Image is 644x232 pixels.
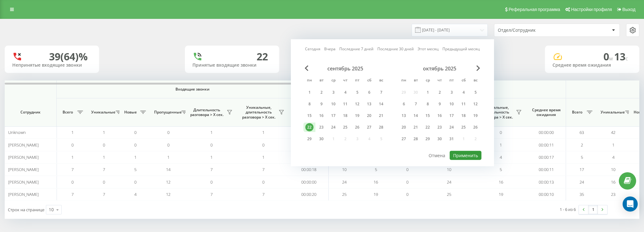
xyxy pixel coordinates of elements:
span: 12 [166,191,170,197]
div: вс 12 окт. 2025 г. [469,99,481,109]
div: вт 30 сент. 2025 г. [315,134,327,144]
span: 10 [447,167,451,172]
span: Всего [569,110,585,115]
span: [PERSON_NAME] [8,191,39,197]
div: 27 [400,135,408,143]
div: 23 [436,123,444,131]
span: 0 [103,179,105,185]
span: Всего [60,110,75,115]
div: 29 [305,135,314,143]
div: вс 26 окт. 2025 г. [469,123,481,132]
div: вт 14 окт. 2025 г. [410,111,422,120]
div: 10 [447,100,456,108]
span: 2 [581,142,583,148]
div: 14 [377,100,385,108]
div: сб 27 сент. 2025 г. [363,123,375,132]
div: 22 [424,123,432,131]
td: 00:00:10 [527,188,566,201]
span: 1 [103,154,105,160]
span: 0 [603,50,614,63]
div: 7 [377,88,385,97]
span: Длительность разговора > Х сек. [189,108,225,117]
div: 15 [305,112,314,120]
div: 1 - 6 из 6 [560,206,576,213]
div: сб 13 сент. 2025 г. [363,99,375,109]
a: Предыдущий месяц [442,46,480,52]
div: сб 11 окт. 2025 г. [458,99,469,109]
div: вс 14 сент. 2025 г. [375,99,387,109]
div: вс 5 окт. 2025 г. [469,88,481,97]
span: 1 [500,142,502,148]
abbr: вторник [411,76,420,86]
div: 28 [377,123,385,131]
div: ср 3 сент. 2025 г. [327,88,339,97]
span: 0 [71,142,74,148]
div: 19 [353,112,361,120]
div: 15 [424,112,432,120]
a: 1 [588,205,598,214]
div: 31 [447,135,456,143]
span: Уникальные, длительность разговора > Х сек. [241,105,277,120]
span: 7 [103,191,105,197]
div: 30 [436,135,444,143]
div: 17 [447,112,456,120]
div: пт 24 окт. 2025 г. [446,123,458,132]
span: 0 [500,130,502,135]
div: 9 [317,100,325,108]
span: 1 [167,154,169,160]
span: 16 [611,179,615,185]
div: 3 [447,88,456,97]
span: Уникальные, длительность разговора > Х сек. [478,105,514,120]
span: Пропущенные [154,110,180,115]
div: 2 [436,88,444,97]
abbr: пятница [447,76,456,86]
span: 0 [210,179,213,185]
span: c [625,55,628,62]
div: чт 9 окт. 2025 г. [434,99,446,109]
div: вс 21 сент. 2025 г. [375,111,387,120]
span: [PERSON_NAME] [8,167,39,172]
div: сб 4 окт. 2025 г. [458,88,469,97]
div: вт 9 сент. 2025 г. [315,99,327,109]
div: 8 [305,100,314,108]
div: 12 [353,100,361,108]
div: 25 [341,123,349,131]
span: Сотрудник [10,110,51,115]
div: чт 16 окт. 2025 г. [434,111,446,120]
span: 17 [580,167,584,172]
div: 21 [412,123,420,131]
abbr: суббота [459,76,468,86]
div: 20 [400,123,408,131]
div: пт 3 окт. 2025 г. [446,88,458,97]
span: 0 [167,142,169,148]
div: Среднее время ожидания [552,63,632,68]
div: Принятые входящие звонки [192,63,272,68]
td: 00:00:00 [289,139,329,151]
span: 13 [614,50,628,63]
div: чт 30 окт. 2025 г. [434,134,446,144]
div: 3 [329,88,337,97]
div: 27 [365,123,373,131]
span: 1 [262,154,264,160]
div: 29 [424,135,432,143]
abbr: вторник [317,76,326,86]
div: 12 [471,100,480,108]
span: 4 [500,154,502,160]
span: 0 [134,130,136,135]
div: 26 [353,123,361,131]
span: Среднее время ожидания [531,108,561,117]
div: Непринятые входящие звонки [12,63,92,68]
div: 16 [317,112,325,120]
span: 7 [262,167,264,172]
div: 11 [341,100,349,108]
td: 00:00:00 [289,176,329,188]
span: 1 [262,130,264,135]
span: Настройки профиля [571,7,612,12]
abbr: четверг [435,76,444,86]
div: 22 [305,123,314,131]
abbr: воскресенье [471,76,480,86]
div: пн 27 окт. 2025 г. [398,134,410,144]
td: 00:00:00 [527,126,566,139]
div: 30 [317,135,325,143]
span: 0 [262,142,264,148]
